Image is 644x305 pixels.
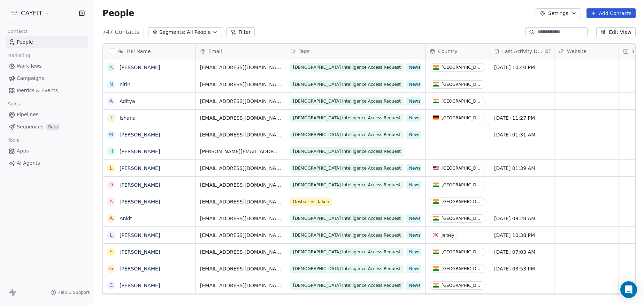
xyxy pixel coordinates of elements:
[21,9,43,18] span: CAYEIT
[200,232,282,239] span: [EMAIL_ADDRESS][DOMAIN_NAME]
[6,36,88,48] a: People
[406,80,435,89] span: Newsletter
[17,87,58,94] span: Metrics & Events
[200,81,282,88] span: [EMAIL_ADDRESS][DOMAIN_NAME]
[299,48,309,55] span: Tags
[17,159,40,167] span: AI Agents
[17,62,42,70] span: Workflows
[6,60,88,72] a: Workflows
[406,164,435,172] span: Newsletter
[200,215,282,222] span: [EMAIL_ADDRESS][DOMAIN_NAME]
[406,248,435,256] span: Newsletter
[5,99,23,109] span: Sales
[109,64,113,71] div: A
[545,49,551,54] span: IST
[290,181,404,189] span: [DEMOGRAPHIC_DATA] Intelligence Access Request
[110,164,113,172] div: L
[200,165,282,172] span: [EMAIL_ADDRESS][DOMAIN_NAME]
[120,182,160,188] a: [PERSON_NAME]
[442,216,482,221] div: [GEOGRAPHIC_DATA]
[6,121,88,133] a: SequencesBeta
[567,48,586,55] span: Website
[110,231,113,239] div: l
[208,48,222,55] span: Email
[406,181,435,189] span: Newsletter
[8,7,51,19] button: CAYEIT
[200,181,282,188] span: [EMAIL_ADDRESS][DOMAIN_NAME]
[442,250,482,254] div: [GEOGRAPHIC_DATA]
[159,29,185,36] span: Segments:
[406,131,435,139] span: Newsletter
[5,26,31,37] span: Contacts
[109,198,113,205] div: A
[290,198,332,206] span: Dosha Test Taken
[120,165,160,171] a: [PERSON_NAME]
[17,123,43,131] span: Sequences
[200,64,282,71] span: [EMAIL_ADDRESS][DOMAIN_NAME]
[494,232,550,239] span: [DATE] 10:38 PM
[290,131,404,139] span: [DEMOGRAPHIC_DATA] Intelligence Access Request
[109,97,113,105] div: A
[406,265,435,273] span: Newsletter
[442,266,482,271] div: [GEOGRAPHIC_DATA]
[102,8,134,18] span: People
[442,183,482,187] div: [GEOGRAPHIC_DATA]
[442,199,482,204] div: [GEOGRAPHIC_DATA]
[120,98,135,104] a: Aditya
[5,135,22,146] span: Tools
[494,215,550,222] span: [DATE] 09:28 AM
[200,265,282,272] span: [EMAIL_ADDRESS][DOMAIN_NAME]
[120,65,160,70] a: [PERSON_NAME]
[109,148,113,155] div: H
[290,265,404,273] span: [DEMOGRAPHIC_DATA] Intelligence Access Request
[536,8,581,18] button: Settings
[46,124,60,131] span: Beta
[109,181,113,188] div: D
[6,85,88,96] a: Metrics & Events
[406,63,435,72] span: Newsletter
[109,265,113,272] div: G
[6,145,88,157] a: Apps
[290,63,404,72] span: [DEMOGRAPHIC_DATA] Intelligence Access Request
[200,148,282,155] span: [PERSON_NAME][EMAIL_ADDRESS][DOMAIN_NAME]
[17,75,44,82] span: Campaigns
[109,215,113,222] div: A
[494,64,550,71] span: [DATE] 10:40 PM
[490,44,554,59] div: Last Activity DateIST
[494,131,550,138] span: [DATE] 01:31 AM
[200,131,282,138] span: [EMAIL_ADDRESS][DOMAIN_NAME]
[290,147,404,156] span: [DEMOGRAPHIC_DATA] Intelligence Access Request
[586,8,636,18] button: Add Contacts
[17,111,38,118] span: Pipelines
[120,132,160,137] a: [PERSON_NAME]
[120,82,130,87] a: nitin
[109,81,113,88] div: n
[6,157,88,169] a: AI Agents
[290,281,404,290] span: [DEMOGRAPHIC_DATA] Intelligence Access Request
[196,44,286,59] div: Email
[120,249,160,255] a: [PERSON_NAME]
[120,283,160,288] a: [PERSON_NAME]
[442,99,482,104] div: [GEOGRAPHIC_DATA]
[596,27,636,37] button: Edit View
[5,50,33,61] span: Marketing
[442,233,454,238] div: Jersey
[494,165,550,172] span: [DATE] 01:39 AM
[6,73,88,84] a: Campaigns
[127,48,151,55] span: Full Name
[200,282,282,289] span: [EMAIL_ADDRESS][DOMAIN_NAME]
[103,59,196,295] div: grid
[554,44,619,59] div: Website
[290,114,404,122] span: [DEMOGRAPHIC_DATA] Intelligence Access Request
[406,214,435,223] span: Newsletter
[102,28,139,36] span: 747 Contacts
[502,48,543,55] span: Last Activity Date
[290,231,404,239] span: [DEMOGRAPHIC_DATA] Intelligence Access Request
[494,265,550,272] span: [DATE] 03:53 PM
[120,266,160,271] a: [PERSON_NAME]
[406,114,435,122] span: Newsletter
[290,248,404,256] span: [DEMOGRAPHIC_DATA] Intelligence Access Request
[290,80,404,89] span: [DEMOGRAPHIC_DATA] Intelligence Access Request
[187,29,210,36] span: All People
[120,232,160,238] a: [PERSON_NAME]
